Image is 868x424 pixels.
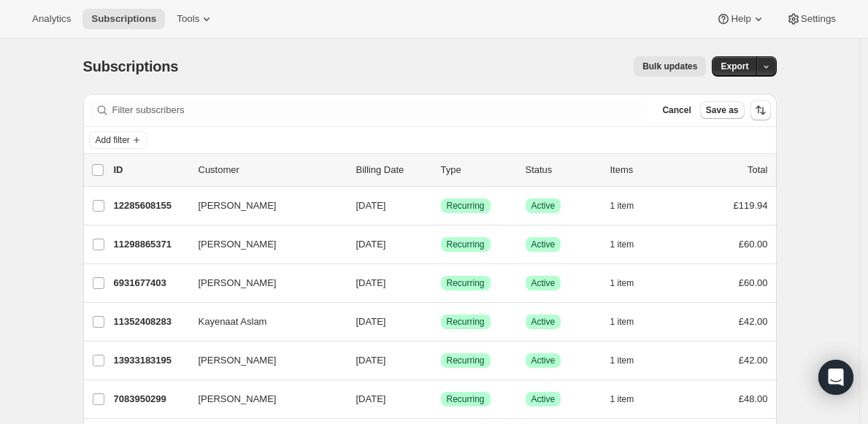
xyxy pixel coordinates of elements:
[114,198,187,213] p: 12285608155
[662,104,691,116] span: Cancel
[531,277,556,289] span: Active
[750,100,771,120] button: Sort the results
[610,196,650,216] button: 1 item
[83,58,179,74] span: Subscriptions
[700,101,745,119] button: Save as
[199,353,277,368] span: [PERSON_NAME]
[739,316,768,327] span: £42.00
[739,393,768,404] span: £48.00
[610,316,634,328] span: 1 item
[447,316,485,328] span: Recurring
[356,355,386,366] span: [DATE]
[32,13,71,25] span: Analytics
[610,389,650,409] button: 1 item
[190,310,336,334] button: Kayenaat Aslam
[91,13,156,25] span: Subscriptions
[734,200,768,211] span: £119.94
[610,312,650,332] button: 1 item
[114,163,187,177] p: ID
[801,13,836,25] span: Settings
[89,131,147,149] button: Add filter
[177,13,199,25] span: Tools
[634,56,706,77] button: Bulk updates
[199,276,277,290] span: [PERSON_NAME]
[739,277,768,288] span: £60.00
[610,273,650,293] button: 1 item
[190,233,336,256] button: [PERSON_NAME]
[114,389,768,409] div: 7083950299[PERSON_NAME][DATE]SuccessRecurringSuccessActive1 item£48.00
[531,200,556,212] span: Active
[610,239,634,250] span: 1 item
[168,9,223,29] button: Tools
[447,200,485,212] span: Recurring
[610,393,634,405] span: 1 item
[114,276,187,290] p: 6931677403
[356,277,386,288] span: [DATE]
[114,353,187,368] p: 13933183195
[447,277,485,289] span: Recurring
[23,9,80,29] button: Analytics
[114,237,187,252] p: 11298865371
[531,239,556,250] span: Active
[114,163,768,177] div: IDCustomerBilling DateTypeStatusItemsTotal
[739,355,768,366] span: £42.00
[96,134,130,146] span: Add filter
[447,393,485,405] span: Recurring
[610,234,650,255] button: 1 item
[356,200,386,211] span: [DATE]
[706,104,739,116] span: Save as
[356,163,429,177] p: Billing Date
[818,360,853,395] div: Open Intercom Messenger
[356,393,386,404] span: [DATE]
[114,196,768,216] div: 12285608155[PERSON_NAME][DATE]SuccessRecurringSuccessActive1 item£119.94
[610,277,634,289] span: 1 item
[114,273,768,293] div: 6931677403[PERSON_NAME][DATE]SuccessRecurringSuccessActive1 item£60.00
[712,56,757,77] button: Export
[447,355,485,366] span: Recurring
[190,349,336,372] button: [PERSON_NAME]
[199,198,277,213] span: [PERSON_NAME]
[707,9,774,29] button: Help
[82,9,165,29] button: Subscriptions
[656,101,696,119] button: Cancel
[199,163,345,177] p: Customer
[610,163,683,177] div: Items
[114,234,768,255] div: 11298865371[PERSON_NAME][DATE]SuccessRecurringSuccessActive1 item£60.00
[531,316,556,328] span: Active
[114,315,187,329] p: 11352408283
[610,355,634,366] span: 1 item
[531,355,556,366] span: Active
[112,100,648,120] input: Filter subscribers
[190,194,336,217] button: [PERSON_NAME]
[114,392,187,406] p: 7083950299
[610,350,650,371] button: 1 item
[721,61,748,72] span: Export
[356,316,386,327] span: [DATE]
[114,312,768,332] div: 11352408283Kayenaat Aslam[DATE]SuccessRecurringSuccessActive1 item£42.00
[777,9,845,29] button: Settings
[356,239,386,250] span: [DATE]
[190,388,336,411] button: [PERSON_NAME]
[748,163,767,177] p: Total
[447,239,485,250] span: Recurring
[731,13,750,25] span: Help
[441,163,514,177] div: Type
[642,61,697,72] span: Bulk updates
[531,393,556,405] span: Active
[114,350,768,371] div: 13933183195[PERSON_NAME][DATE]SuccessRecurringSuccessActive1 item£42.00
[199,392,277,406] span: [PERSON_NAME]
[199,237,277,252] span: [PERSON_NAME]
[739,239,768,250] span: £60.00
[199,315,267,329] span: Kayenaat Aslam
[526,163,599,177] p: Status
[610,200,634,212] span: 1 item
[190,271,336,295] button: [PERSON_NAME]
